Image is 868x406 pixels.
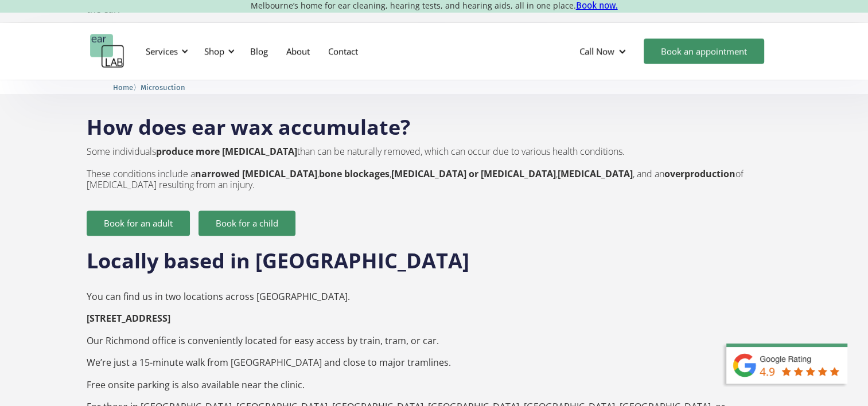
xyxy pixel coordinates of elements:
a: Book for a child [198,210,295,236]
div: Shop [204,45,224,57]
a: Blog [241,34,277,68]
strong: [MEDICAL_DATA] or [MEDICAL_DATA] [391,167,556,180]
strong: [MEDICAL_DATA] [558,167,633,180]
div: Call Now [579,45,614,57]
a: Contact [319,34,367,68]
strong: produce more [MEDICAL_DATA] [156,145,297,158]
div: Call Now [570,34,638,68]
strong: [STREET_ADDRESS] ‍ [87,312,170,325]
a: home [90,34,124,68]
span: Microsuction [141,83,185,92]
strong: narrowed [MEDICAL_DATA] [195,167,317,180]
a: Home [113,81,133,92]
div: Services [146,45,178,57]
span: Home [113,83,133,92]
a: Book an appointment [644,38,764,64]
div: Services [139,34,192,68]
a: About [277,34,319,68]
h2: How does ear wax accumulate? [87,102,781,141]
strong: overproduction [664,167,735,180]
div: Shop [197,34,238,68]
h2: Locally based in [GEOGRAPHIC_DATA] [87,236,781,275]
a: Book for an adult [87,210,190,236]
p: Some individuals than can be naturally removed, which can occur due to various health conditions.... [87,146,781,190]
a: Microsuction [141,81,185,92]
strong: bone blockages [319,167,390,180]
li: 〉 [113,81,141,93]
